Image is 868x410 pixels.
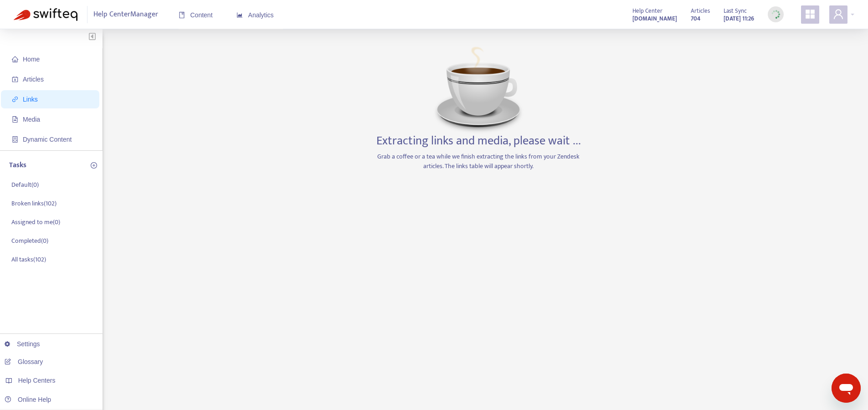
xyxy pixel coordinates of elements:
span: Articles [691,6,710,16]
span: plus-circle [91,162,97,169]
p: All tasks ( 102 ) [11,255,46,264]
h3: Extracting links and media, please wait ... [376,134,581,149]
span: Help Centers [18,377,56,384]
p: Completed ( 0 ) [11,236,48,246]
span: Content [179,11,213,19]
span: home [12,56,18,62]
span: book [179,12,185,18]
p: Grab a coffee or a tea while we finish extracting the links from your Zendesk articles. The links... [371,152,586,171]
span: container [12,136,18,143]
span: Media [23,116,40,123]
p: Tasks [9,160,26,171]
span: file-image [12,116,18,123]
span: link [12,96,18,102]
a: Glossary [5,358,43,365]
p: Assigned to me ( 0 ) [11,217,60,227]
p: Default ( 0 ) [11,180,39,190]
span: Links [23,96,38,103]
span: Analytics [236,11,274,19]
span: area-chart [236,12,243,18]
img: Coffee image [433,43,524,134]
strong: [DATE] 11:26 [724,14,754,24]
strong: 704 [691,14,700,24]
a: Settings [5,340,40,348]
span: Home [23,56,40,63]
span: Help Center [632,6,663,16]
p: Broken links ( 102 ) [11,199,56,208]
strong: [DOMAIN_NAME] [632,14,677,24]
span: Articles [23,76,44,83]
span: Help Center Manager [93,6,158,23]
img: Swifteq [14,8,77,21]
span: Last Sync [724,6,747,16]
span: account-book [12,76,18,82]
a: [DOMAIN_NAME] [632,13,677,24]
span: user [833,9,844,20]
iframe: Button to launch messaging window [832,374,861,403]
img: sync_loading.0b5143dde30e3a21642e.gif [770,9,781,20]
a: Online Help [5,396,51,403]
span: Dynamic Content [23,136,72,143]
span: appstore [805,9,816,20]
